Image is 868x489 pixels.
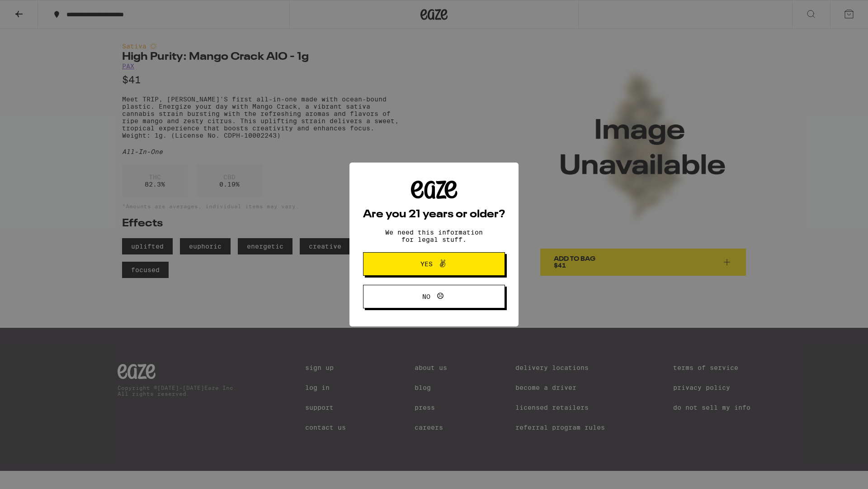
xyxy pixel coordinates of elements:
span: Yes [420,261,433,267]
h2: Are you 21 years or older? [363,209,505,220]
button: Yes [363,252,505,276]
p: We need this information for legal stuff. [377,229,491,243]
button: No [363,285,505,308]
span: No [422,293,430,300]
